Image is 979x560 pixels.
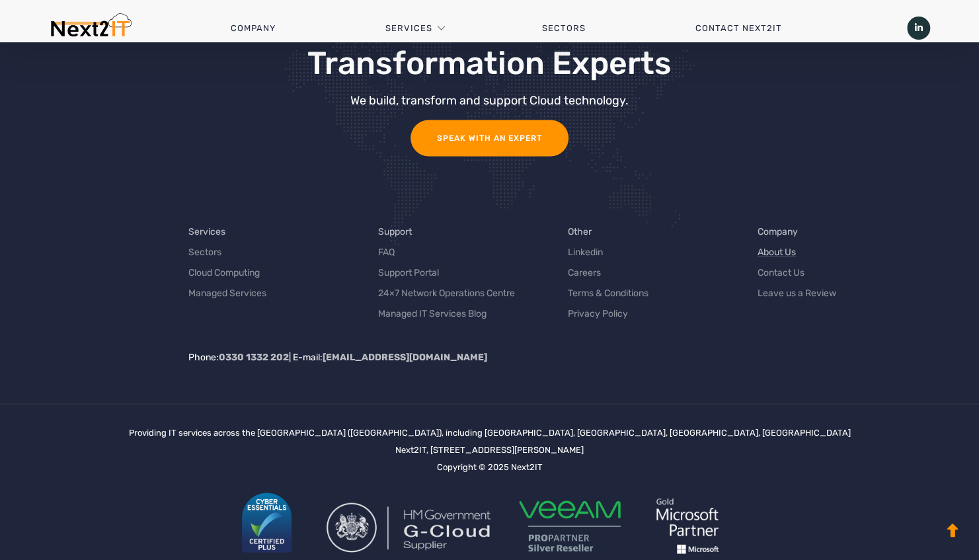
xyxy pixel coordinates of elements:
[568,224,592,238] a: Other
[188,350,937,364] p: Phone: | E-mail:
[323,351,487,362] a: [EMAIL_ADDRESS][DOMAIN_NAME]
[219,351,289,362] a: 0330 1332 202
[758,224,798,238] a: Company
[568,265,601,279] a: Careers
[568,306,628,320] a: Privacy Policy
[188,224,225,238] a: Services
[411,120,568,156] a: Speak with an Expert
[378,224,412,238] a: Support
[242,493,292,552] img: cyberessentials_certification-mark-plus_colour.png
[758,265,804,279] a: Contact Us
[199,46,780,81] h3: Transformation Experts
[378,245,395,259] a: FAQ
[327,502,492,553] img: G-cloud-supplier-logo.png
[385,9,432,48] a: Services
[188,265,260,279] a: Cloud Computing
[176,9,331,48] a: Company
[640,9,836,48] a: Contact Next2IT
[378,286,515,300] a: 24×7 Network Operations Centre
[188,286,266,300] a: Managed Services
[758,245,796,259] a: About Us
[199,95,780,106] div: We build, transform and support Cloud technology.
[758,286,836,300] a: Leave us a Review
[487,9,641,48] a: Sectors
[568,245,603,259] a: Linkedin
[514,499,626,553] img: veeam-silver-propartner-510.png
[568,286,648,300] a: Terms & Conditions
[378,265,439,279] a: Support Portal
[188,245,221,259] a: Sectors
[49,13,132,43] img: Next2IT
[378,306,487,320] a: Managed IT Services Blog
